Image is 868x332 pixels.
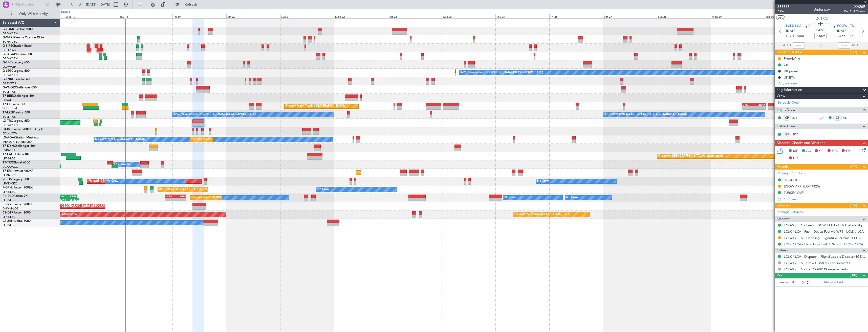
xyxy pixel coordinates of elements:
span: T7-EMI [3,170,12,173]
div: - [754,106,765,109]
span: F-HECD [3,195,14,198]
span: Crew [777,93,785,99]
a: VHHH/HKG [3,107,17,110]
div: Mon 29 [711,14,765,18]
a: EGGW/LTN [3,73,18,77]
div: Underway [813,7,830,12]
div: 06:29 Z [68,198,79,201]
a: T7-EMIHawker 900XP [3,170,33,173]
span: FP [846,149,850,154]
a: EGGW / LTN - Crew COVID19 requirements [784,261,850,265]
div: Thu 25 [495,14,549,18]
span: 535363 [777,4,790,9]
a: LFMD/CEQ [3,182,17,185]
a: LCLK / LCA - Handling - Skylink Svcs Ltd LCLK / LCA [784,242,863,246]
div: Planned Maint [GEOGRAPHIC_DATA] ([GEOGRAPHIC_DATA]) [41,202,121,210]
div: Planned Maint Nice ([GEOGRAPHIC_DATA]) [192,136,248,143]
div: Thu 18 [119,14,172,18]
div: 20:29 Z [57,198,68,201]
div: UK ETA [784,75,795,80]
div: AOG Maint Sofia [55,211,77,218]
a: CS-JHHGlobal 6000 [3,220,31,223]
a: EGGW/LTN [3,123,18,127]
span: T7-TRX [3,161,13,164]
span: LX-AOA [3,136,14,139]
a: LX-INBFalcon 900EX EASy II [3,128,42,131]
div: Planned Maint Nice ([GEOGRAPHIC_DATA]) [515,211,571,218]
div: Mon 22 [334,14,388,18]
a: EGLF/FAB [3,48,16,52]
div: KSEA [66,195,77,198]
span: F-GPNJ [3,186,13,189]
span: T7-DYN [3,145,14,148]
span: LX-INB [3,128,12,131]
span: Cabin Crew [777,124,796,129]
div: Planned Maint Tianjin ([GEOGRAPHIC_DATA]) [286,102,345,110]
span: G-GARE [3,36,14,39]
div: EGGW [56,195,67,198]
span: T7-FFI [3,103,11,106]
div: Wed 24 [442,14,495,18]
span: LX-TRO [815,16,828,21]
a: EDLW/DTM [3,132,17,135]
div: No Crew [106,177,118,185]
a: LX-TROLegacy 650 [3,120,30,123]
span: Pax [777,273,782,278]
a: LFPB/LBG [3,223,16,227]
a: [PERSON_NAME]/QSA [3,140,32,144]
label: Planned PAX [777,280,796,285]
span: Dispatch To-Dos [777,50,802,55]
a: LCLK / LCA - Dispatch - FlightSupport Dispatch [GEOGRAPHIC_DATA] [784,254,865,259]
div: Sun 21 [280,14,334,18]
span: Pos Pref Charter [844,9,865,14]
span: ELDT [847,34,855,39]
a: LFMN/NCE [3,173,17,177]
a: G-LEGCLegacy 600 [3,69,30,73]
a: ALF [843,115,854,120]
span: (1/2) [850,50,857,55]
div: Planned Maint [GEOGRAPHIC_DATA] ([GEOGRAPHIC_DATA]) [192,194,271,202]
a: LGAV/ATH [3,65,16,69]
span: [DATE] [837,29,848,34]
span: G-LEGC [3,69,13,73]
span: Permits [777,164,789,170]
div: LFPB [176,195,186,198]
div: A/C Booked [114,161,130,168]
input: Trip Number [15,1,45,8]
a: EGSS/STN [3,82,16,85]
a: T7-BREChallenger 604 [3,94,35,98]
div: No Crew [505,194,516,202]
a: LFPB/LBG [3,198,16,202]
div: A/C Unavailable [GEOGRAPHIC_DATA] ([GEOGRAPHIC_DATA]) [461,69,543,77]
span: (0/0) [850,272,857,278]
span: Services [777,203,790,208]
div: Grounded [GEOGRAPHIC_DATA] (Al Maktoum Intl) [658,152,724,160]
span: CS-JHH [3,220,13,223]
div: No Crew Nice ([GEOGRAPHIC_DATA]) [95,136,145,143]
span: Leg Information [777,87,802,93]
span: LX-TRO [3,120,13,123]
a: T7-TRXGlobal 6500 [3,161,30,164]
a: EGGW/LTN [3,32,18,35]
div: No Crew [566,194,578,202]
span: ATOT [783,43,791,48]
span: (2/3) [850,163,857,169]
span: DP [793,156,798,161]
a: LFPB/LBG [3,215,16,219]
div: EGGW ARR SLOT 1420z [784,184,820,188]
div: No Crew [537,177,549,185]
a: EVRA/RIX [3,148,15,152]
a: F-HECDFalcon 7X [3,195,28,198]
a: EGLF/FAB [3,90,16,94]
span: ALDT [852,43,860,48]
a: G-VNORChallenger 650 [3,86,37,89]
div: Sun 28 [657,14,711,18]
a: 9H-LPZLegacy 500 [3,178,29,181]
input: --:-- [793,42,805,49]
a: EGGW / LTN - Handling - Signature Terminal 1 EGGW / LTN [784,236,865,240]
span: AC [806,149,811,154]
div: - [176,198,186,201]
span: Only With Activity [13,12,53,16]
a: LX-AOACitation Mustang [3,136,39,139]
div: A/C Unavailable [GEOGRAPHIC_DATA] ([GEOGRAPHIC_DATA]) [174,111,256,118]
